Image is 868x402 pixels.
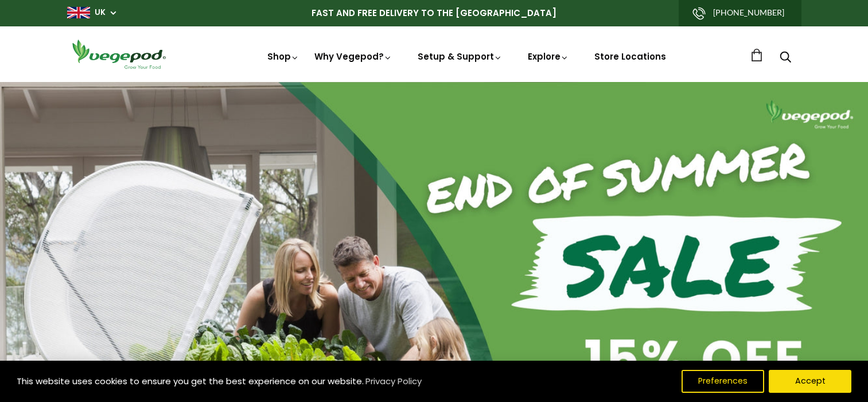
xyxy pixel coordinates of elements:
a: UK [95,7,106,18]
img: gb_large.png [67,7,90,18]
img: Vegepod [67,38,170,71]
a: Privacy Policy (opens in a new tab) [364,371,423,392]
button: Accept [769,370,851,393]
a: Shop [267,50,299,63]
a: Store Locations [594,50,666,63]
button: Preferences [682,370,764,393]
span: This website uses cookies to ensure you get the best experience on our website. [17,375,364,387]
a: Setup & Support [418,50,503,63]
a: Search [780,52,791,64]
a: Explore [528,50,569,63]
a: Why Vegepod? [314,50,392,63]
